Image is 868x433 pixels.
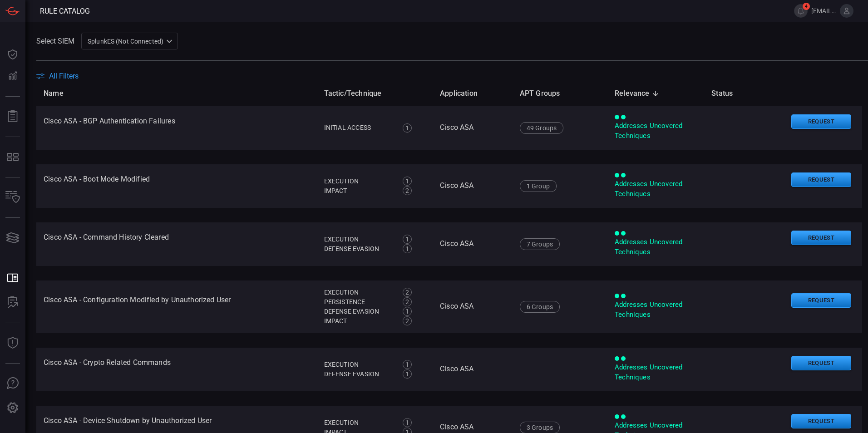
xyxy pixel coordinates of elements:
[433,348,513,391] td: Cisco ASA
[324,307,393,316] div: Defense Evasion
[520,180,557,192] div: 1 Group
[49,72,79,80] span: All Filters
[791,114,851,129] button: Request
[403,177,412,186] div: 1
[36,164,317,208] td: Cisco ASA - Boot Mode Modified
[791,293,851,308] button: Request
[2,65,24,87] button: Detections
[2,267,24,289] button: Rule Catalog
[803,3,810,10] span: 4
[88,37,163,46] p: SplunkES (Not Connected)
[324,297,393,307] div: Persistence
[811,7,836,15] span: [EMAIL_ADDRESS][DOMAIN_NAME]
[36,72,79,80] button: All Filters
[403,186,412,195] div: 2
[324,235,393,244] div: Execution
[324,288,393,297] div: Execution
[324,369,393,379] div: Defense Evasion
[794,4,808,18] button: 4
[403,369,412,379] div: 1
[403,418,412,427] div: 1
[520,301,560,313] div: 6 Groups
[317,80,433,106] th: Tactic/Technique
[324,316,393,326] div: Impact
[36,222,317,266] td: Cisco ASA - Command History Cleared
[36,280,317,333] td: Cisco ASA - Configuration Modified by Unauthorized User
[44,88,75,99] span: Name
[2,332,24,354] button: Threat Intelligence
[324,177,393,186] div: Execution
[513,80,607,106] th: APT Groups
[711,88,745,99] span: Status
[36,37,74,45] label: Select SIEM
[2,106,24,128] button: Reports
[440,88,489,99] span: Application
[791,231,851,246] button: Request
[403,316,412,325] div: 2
[2,44,24,65] button: Dashboard
[791,414,851,429] button: Request
[615,121,697,141] div: Addresses Uncovered Techniques
[40,7,90,15] span: Rule Catalog
[2,373,24,394] button: Ask Us A Question
[403,288,412,297] div: 2
[403,235,412,244] div: 1
[324,418,393,428] div: Execution
[615,179,697,199] div: Addresses Uncovered Techniques
[615,88,661,99] span: Relevance
[2,146,24,168] button: MITRE - Detection Posture
[2,397,24,419] button: Preferences
[36,348,317,391] td: Cisco ASA - Crypto Related Commands
[433,164,513,208] td: Cisco ASA
[2,227,24,249] button: Cards
[324,123,393,133] div: Initial Access
[615,363,697,382] div: Addresses Uncovered Techniques
[403,307,412,316] div: 1
[36,106,317,150] td: Cisco ASA - BGP Authentication Failures
[403,297,412,306] div: 2
[615,237,697,257] div: Addresses Uncovered Techniques
[403,123,412,133] div: 1
[2,292,24,314] button: ALERT ANALYSIS
[403,360,412,369] div: 1
[2,187,24,208] button: Inventory
[791,172,851,187] button: Request
[520,238,560,250] div: 7 Groups
[433,280,513,333] td: Cisco ASA
[324,244,393,254] div: Defense Evasion
[520,122,564,134] div: 49 Groups
[324,186,393,196] div: Impact
[403,244,412,253] div: 1
[433,222,513,266] td: Cisco ASA
[433,106,513,150] td: Cisco ASA
[791,356,851,371] button: Request
[324,360,393,369] div: Execution
[615,300,697,320] div: Addresses Uncovered Techniques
